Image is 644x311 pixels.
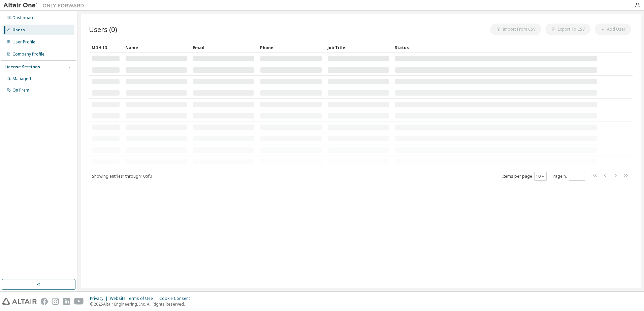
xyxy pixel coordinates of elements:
div: License Settings [4,64,40,70]
div: Website Terms of Use [110,296,159,301]
div: Name [125,42,187,53]
div: Status [395,42,598,53]
div: Privacy [90,296,110,301]
span: Items per page [502,172,547,181]
img: facebook.svg [41,298,48,305]
div: Managed [12,76,31,81]
img: altair_logo.svg [2,298,37,305]
div: Job Title [327,42,389,53]
span: Users (0) [89,25,117,34]
div: Dashboard [12,15,35,21]
p: © 2025 Altair Engineering, Inc. All Rights Reserved. [90,301,194,307]
div: Company Profile [12,51,44,57]
button: 10 [536,174,545,179]
div: Users [12,27,25,33]
img: Altair One [3,2,88,9]
button: Add User [594,24,631,35]
img: linkedin.svg [63,298,70,305]
button: Import From CSV [490,24,541,35]
button: Export To CSV [545,24,590,35]
div: Email [193,42,255,53]
div: MDH ID [92,42,120,53]
div: User Profile [12,39,35,45]
img: instagram.svg [52,298,59,305]
img: youtube.svg [74,298,84,305]
span: Showing entries 1 through 10 of 0 [92,173,152,179]
span: Page n. [553,172,585,181]
div: Cookie Consent [159,296,194,301]
div: On Prem [12,88,29,93]
div: Phone [260,42,322,53]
